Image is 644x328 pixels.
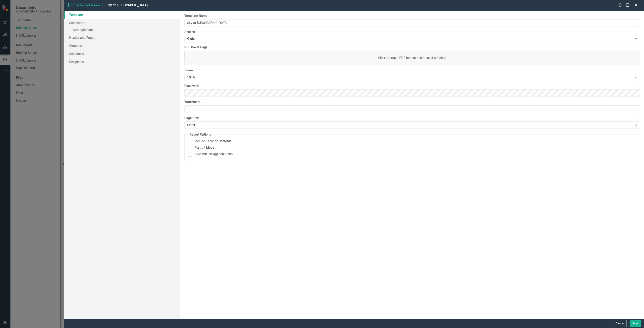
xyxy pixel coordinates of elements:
a: Scorecards [64,19,180,27]
label: Template Name [184,14,640,18]
a: Schedules [64,50,180,58]
label: Watermark [184,100,640,104]
legend: Report Options [188,132,213,137]
label: PDF Cover Page [184,45,640,50]
div: Hide PDF Navigation Links [194,152,233,157]
button: Save [630,320,641,327]
div: Letter [187,123,633,127]
button: Cancel [613,320,627,327]
div: Portrait Mode [194,145,214,150]
a: Strategic Plan [64,27,180,34]
a: Recipients [64,58,180,66]
label: Zoom [184,68,640,73]
a: Header and Footer [64,34,180,42]
label: Page Size [184,116,640,120]
span: Briefing Book Template [68,3,102,7]
label: Password [184,84,640,88]
a: Contents [64,42,180,50]
div: Global [187,37,633,41]
a: Template [64,11,180,19]
label: Access [184,30,640,34]
div: Include Table of Contents [194,139,231,144]
span: City of [GEOGRAPHIC_DATA] [106,3,148,7]
div: Click or drop a PDF here to add a cover template [184,51,640,65]
div: 100% [187,75,633,80]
